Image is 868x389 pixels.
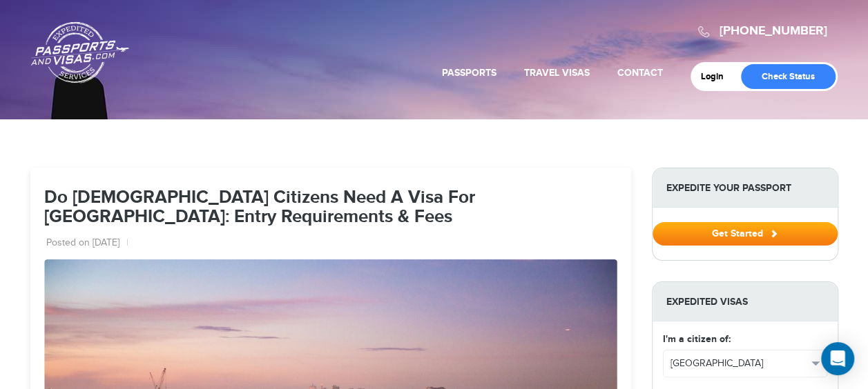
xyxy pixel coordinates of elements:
label: I'm a citizen of: [663,332,731,346]
strong: Expedited Visas [653,282,838,321]
span: [GEOGRAPHIC_DATA] [671,357,807,370]
strong: Expedite Your Passport [653,168,838,208]
li: Posted on [DATE] [46,237,128,250]
a: Get Started [653,228,838,239]
a: Passports [442,67,496,79]
a: [PHONE_NUMBER] [720,23,827,39]
h1: Do [DEMOGRAPHIC_DATA] Citizens Need A Visa For [GEOGRAPHIC_DATA]: Entry Requirements & Fees [44,188,617,228]
button: Get Started [653,222,838,246]
a: Passports & [DOMAIN_NAME] [31,21,129,83]
div: Open Intercom Messenger [821,342,854,375]
button: [GEOGRAPHIC_DATA] [664,350,827,377]
a: Login [701,71,733,82]
a: Contact [617,67,663,79]
a: Check Status [741,64,836,89]
a: Travel Visas [524,67,590,79]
